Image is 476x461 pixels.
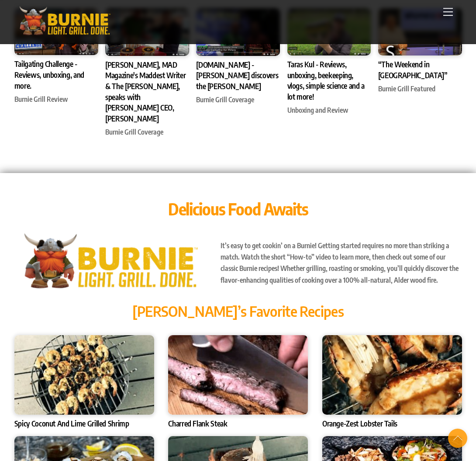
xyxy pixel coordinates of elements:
[105,126,189,138] div: Burnie Grill Coverage
[196,60,278,91] a: [DOMAIN_NAME] - [PERSON_NAME] discovers the [PERSON_NAME]
[168,335,308,415] img: Charred Flank Steak
[132,302,344,320] span: [PERSON_NAME]’s Favorite Recipes
[221,240,462,286] p: It’s easy to get cookin’ on a Burnie! Getting started requires no more than striking a match. Wat...
[14,59,84,90] a: Tailgating Challenge - Reviews, unboxing, and more.
[322,335,462,415] img: Orange-Zest Lobster Tails
[196,94,280,105] div: Burnie Grill Coverage
[168,198,308,219] span: Delicious Food Awaits
[14,419,129,428] a: Spicy Coconut And Lime Grilled Shrimp
[287,104,371,116] div: Unboxing and Review
[439,3,457,21] a: Menu
[168,419,227,428] a: Charred Flank Steak
[14,94,98,105] div: Burnie Grill Review
[105,60,186,123] a: [PERSON_NAME], MAD Magazine's Maddest Writer & The [PERSON_NAME], speaks with [PERSON_NAME] CEO, ...
[14,231,206,291] img: burniegrill.com-logo-high-res-2020110_500px
[322,419,397,428] a: Orange-Zest Lobster Tails
[378,83,462,94] div: Burnie Grill Featured
[14,335,154,415] img: Spicy Coconut And Lime Grilled Shrimp
[14,4,115,37] img: burniegrill.com-logo-high-res-2020110_500px
[378,59,448,80] a: “The Weekend in [GEOGRAPHIC_DATA]”
[287,59,365,101] a: Taras Kul - Reviews, unboxing, beekeeping, vlogs, simple science and a lot more!
[14,26,115,39] a: Burnie Grill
